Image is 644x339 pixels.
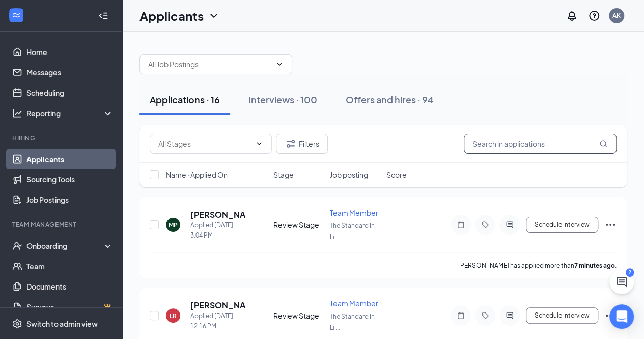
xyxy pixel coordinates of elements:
[604,219,617,231] svg: Ellipses
[26,319,98,329] div: Switch to admin view
[330,170,368,180] span: Job posting
[12,108,22,118] svg: Analysis
[526,217,598,233] button: Schedule Interview
[12,134,111,142] div: Hiring
[26,42,114,62] a: Home
[26,190,114,210] a: Job Postings
[12,319,22,329] svg: Settings
[190,300,246,311] h5: [PERSON_NAME]
[330,299,378,308] span: Team Member
[26,108,114,118] div: Reporting
[148,59,271,70] input: All Job Postings
[11,10,21,20] svg: WorkstreamLogo
[330,208,378,217] span: Team Member
[98,11,108,21] svg: Collapse
[346,93,434,106] div: Offers and hires · 94
[273,170,294,180] span: Stage
[599,140,607,148] svg: MagnifyingGlass
[26,149,114,169] a: Applicants
[26,241,105,251] div: Onboarding
[190,311,246,331] div: Applied [DATE] 12:16 PM
[248,93,317,106] div: Interviews · 100
[26,169,114,190] a: Sourcing Tools
[615,276,628,288] svg: ChatActive
[285,138,297,150] svg: Filter
[208,10,220,22] svg: ChevronDown
[170,311,177,320] div: LR
[526,307,598,324] button: Schedule Interview
[626,268,634,277] div: 2
[330,312,378,331] span: The Standard In-Li ...
[273,220,324,230] div: Review Stage
[503,311,516,320] svg: ActiveChat
[464,134,617,154] input: Search in applications
[609,304,634,329] div: Open Intercom Messenger
[275,60,284,68] svg: ChevronDown
[330,222,378,241] span: The Standard In-Li ...
[604,309,617,322] svg: Ellipses
[503,221,516,229] svg: ActiveChat
[612,11,621,20] div: AK
[566,10,578,22] svg: Notifications
[190,209,246,220] h5: [PERSON_NAME]
[255,140,263,148] svg: ChevronDown
[26,276,114,297] a: Documents
[139,7,204,24] h1: Applicants
[169,221,178,229] div: MP
[588,10,600,22] svg: QuestionInfo
[26,256,114,276] a: Team
[458,261,617,270] p: [PERSON_NAME] has applied more than .
[26,62,114,83] a: Messages
[574,262,615,269] b: 7 minutes ago
[12,220,111,229] div: Team Management
[455,311,467,320] svg: Note
[455,221,467,229] svg: Note
[386,170,407,180] span: Score
[273,310,324,321] div: Review Stage
[158,138,251,149] input: All Stages
[609,270,634,294] button: ChatActive
[479,221,491,229] svg: Tag
[276,134,328,154] button: Filter Filters
[190,220,246,241] div: Applied [DATE] 3:04 PM
[26,297,114,317] a: SurveysCrown
[26,83,114,103] a: Scheduling
[166,170,228,180] span: Name · Applied On
[12,241,22,251] svg: UserCheck
[479,311,491,320] svg: Tag
[150,93,220,106] div: Applications · 16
